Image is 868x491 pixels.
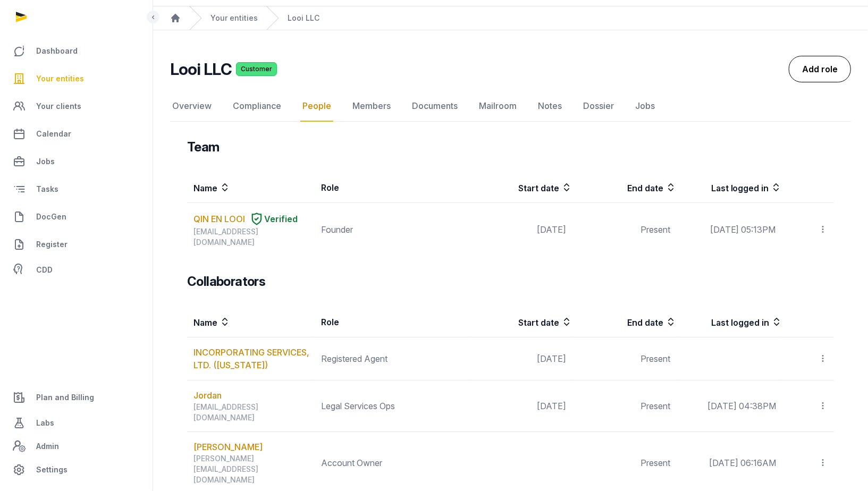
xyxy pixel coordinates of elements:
th: Name [187,307,315,337]
nav: Breadcrumb [153,6,868,30]
a: Your entities [210,13,258,23]
a: CDD [9,259,144,281]
td: Registered Agent [315,337,468,380]
a: QIN EN LOOI [193,213,245,225]
a: Dashboard [9,38,144,64]
th: End date [573,307,677,337]
a: Looi LLC [288,13,319,23]
span: Present [641,353,670,364]
a: Add role [789,56,851,82]
span: Labs [36,417,54,429]
a: [PERSON_NAME] [193,441,263,453]
span: Plan and Billing [36,391,94,404]
a: Your clients [9,94,144,119]
h3: Team [187,139,220,156]
td: [DATE] [468,203,573,257]
span: Jobs [36,155,55,168]
a: Compliance [231,91,283,122]
span: Present [641,224,670,235]
span: Settings [36,463,68,476]
h3: Collaborators [187,273,265,290]
th: End date [572,173,677,203]
nav: Tabs [170,91,851,122]
span: [DATE] 04:38PM [707,401,776,411]
a: People [300,91,333,122]
span: Tasks [36,183,58,196]
td: Legal Services Ops [315,380,468,432]
a: Jobs [633,91,657,122]
a: Plan and Billing [9,385,144,410]
a: Calendar [9,121,144,147]
a: Overview [170,91,214,122]
th: Last logged in [677,307,782,337]
span: Calendar [36,128,71,140]
td: Founder [315,203,468,257]
span: Admin [36,440,59,453]
span: CDD [36,264,53,276]
a: Admin [9,436,144,457]
span: Register [36,238,68,251]
a: Your entities [9,66,144,91]
td: [DATE] [468,337,572,380]
span: Present [641,458,670,468]
span: Present [641,401,670,411]
span: [DATE] 05:13PM [710,224,776,235]
h2: Looi LLC [170,60,232,79]
th: Start date [468,173,573,203]
a: Mailroom [477,91,519,122]
td: [DATE] [468,380,572,432]
div: [PERSON_NAME][EMAIL_ADDRESS][DOMAIN_NAME] [193,453,314,485]
a: Labs [9,410,144,436]
a: INCORPORATING SERVICES, LTD. ([US_STATE]) [193,347,309,370]
span: Your entities [36,72,84,85]
span: Your clients [36,100,81,113]
a: Jordan [193,389,222,402]
th: Start date [468,307,572,337]
span: Dashboard [36,45,78,57]
span: Customer [236,62,277,76]
div: [EMAIL_ADDRESS][DOMAIN_NAME] [193,226,314,248]
a: Notes [536,91,564,122]
div: [EMAIL_ADDRESS][DOMAIN_NAME] [193,402,314,423]
th: Name [187,173,315,203]
a: Settings [9,457,144,482]
a: Documents [410,91,460,122]
a: Jobs [9,149,144,174]
span: [DATE] 06:16AM [709,458,776,468]
a: Tasks [9,176,144,202]
a: Dossier [581,91,616,122]
span: DocGen [36,210,66,223]
th: Last logged in [677,173,782,203]
a: DocGen [9,204,144,230]
a: Members [350,91,393,122]
a: Register [9,232,144,257]
span: Verified [264,213,298,225]
th: Role [315,173,468,203]
th: Role [315,307,468,337]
